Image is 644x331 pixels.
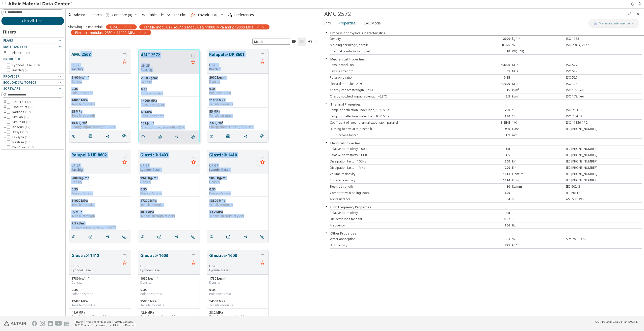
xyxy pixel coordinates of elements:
button: Material Type [1,44,64,50]
div: 2000 [460,37,512,41]
div: Density [330,37,460,41]
div: Poisson's ratio [141,91,197,95]
div: 200 [460,108,512,112]
div: Poisson's ratio [140,191,198,195]
span: Clear All Filters [22,19,43,23]
div: ISO 294-4, 2577 [564,43,616,47]
div: 65 [460,69,512,73]
div: kJ/m² [512,88,564,92]
div: Dissipation factor, 1MHz [330,166,460,170]
div: 0.35 [209,87,266,91]
div: 1940 kg/m³ [140,176,198,180]
div: kg/m³ [512,37,564,41]
span: OptiStruct [12,105,33,109]
div: Density [141,80,197,84]
button: Details [138,232,149,242]
div: ISO 75-1/-2 [564,114,616,118]
button: Ecological Topics [1,80,64,86]
button: Favorite [121,158,129,167]
span: Producer [3,57,20,61]
div: Relative permittivity, 1MHz [330,153,460,157]
span: ( 17 ) [25,140,30,144]
i: toogle group [3,135,7,139]
span: Nastran [12,140,30,144]
div: Coefficient of linear thermal expansion, parallel [330,121,460,125]
div: E-4 [512,166,564,170]
i:  [158,135,162,139]
i:  [106,13,110,17]
button: PDF Download [224,232,235,242]
div: 0.35 [209,187,266,191]
i: toogle group [3,145,7,149]
i: toogle group [3,51,7,55]
div: 4 [460,197,512,201]
i:  [292,40,296,44]
i: toogle group [3,125,7,129]
div: Density [140,180,198,184]
button: Share [241,131,252,141]
button: PDF Download [86,131,97,141]
span: Software [3,86,20,91]
span: ( 17 ) [25,125,30,129]
span: Material Type [3,45,28,49]
span: Preferences [234,13,254,17]
button: AMC 2572 [141,52,189,64]
button: Similar search [120,131,131,141]
button: Details [139,132,149,142]
div: 11000 MPa [71,199,129,203]
img: Altair Material Data Center [8,2,72,7]
i:  [122,235,126,239]
div: IEC [PHONE_NUMBER] [564,166,616,170]
div: Electric strength [330,185,460,189]
button: Details [207,131,218,141]
div: Temp. of deflection under load, 1.80 MPa [330,108,460,112]
p: LyondellBasell [209,168,258,172]
a: Website Terms of Use [86,320,111,323]
div: IEC 60243-1 [564,185,616,189]
i:  [260,235,264,239]
button: Glastic® 1412 [71,252,121,264]
span: Scatter Plot [167,13,187,17]
button: Clear All Filters [1,17,64,25]
div: 0.35 [141,87,197,91]
span: CAE Model [364,19,382,27]
p: Raschig [209,67,258,71]
span: ( 17 ) [28,105,33,109]
i:  [226,235,230,239]
div: Tensile modulus [330,63,460,67]
div: grid [66,46,322,316]
div: IEC 60112 [564,191,616,195]
button: Theme [306,38,319,46]
span: Info [324,19,331,27]
div: class [512,127,564,131]
div: 2000 kg/m³ [209,76,266,80]
div: 200 [460,159,512,163]
div: 15 kJ/m² [141,121,197,125]
span: ( 2 ) [27,100,31,104]
button: Favorite [258,259,266,267]
span: SimSolid [12,120,31,124]
div: Surface resistivity [330,178,460,182]
button: Close [634,10,642,18]
button: AMC 2568 [71,51,121,63]
div: kJ/m² [512,94,564,98]
button: PDF Download [155,232,166,242]
button: Favorite [121,259,129,267]
div: 30 [460,185,512,189]
div: UP-GF [140,264,190,268]
span: SimLab [12,115,29,119]
button: PDF Download [224,131,235,141]
div: IEC [PHONE_NUMBER] [564,147,616,151]
i: toogle group [3,105,7,109]
button: Similar search [189,232,200,242]
span: Raschig [12,68,28,72]
i:  [300,40,304,44]
div: Tensile strength [330,69,460,73]
div: 2100 kg/m³ [71,76,129,80]
div: Molding shrinkage, parallel [330,43,460,47]
div: ISO 75-1/-2 [564,108,616,112]
div: Arc resistance [330,197,460,201]
div: Relative permittivity, 100Hz [330,147,460,151]
i: toogle group [3,110,7,114]
div: UP-GF [141,64,189,68]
